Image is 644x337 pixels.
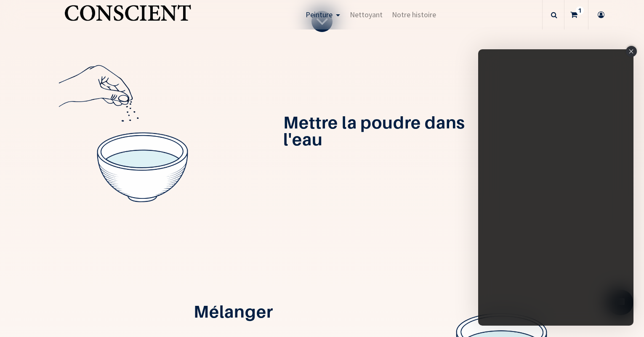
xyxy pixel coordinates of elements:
sup: 1 [576,6,584,15]
div: Close [626,46,637,57]
span: Peinture [306,10,333,19]
h2: Mettre la poudre dans l'eau [283,114,495,147]
span: Nettoyant [350,10,383,19]
h2: Mélanger [194,303,316,320]
div: Tolstoy #3 modal [478,49,633,326]
button: Open chat widget [7,7,32,32]
span: Notre histoire [392,10,436,19]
